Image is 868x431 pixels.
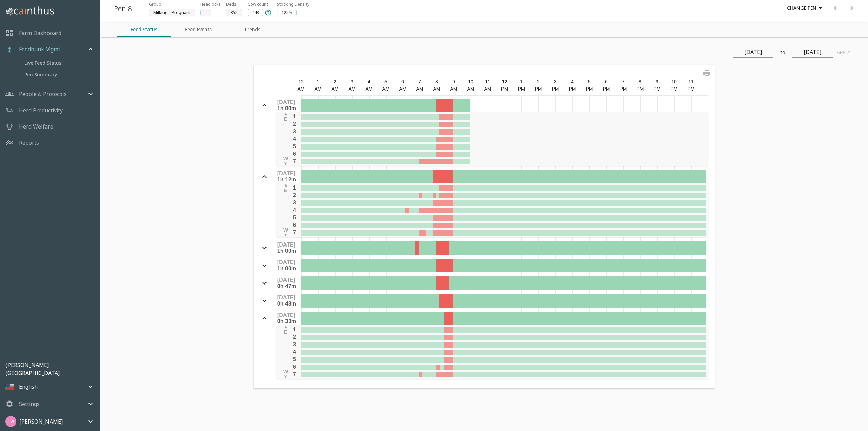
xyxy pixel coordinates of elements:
span: 2 [293,121,296,127]
span: PM [603,86,610,92]
div: 5 [581,78,598,85]
div: 2 [327,78,343,85]
a: Reports [19,139,39,147]
h5: Pen 8 [114,4,132,14]
span: 2 [293,192,296,198]
div: 8 [428,78,445,85]
span: 4 [293,349,296,355]
span: [DATE] [277,99,295,105]
div: 11 [479,78,496,85]
div: 3 [343,78,360,85]
span: AM [484,86,491,92]
img: b25a15c80cdc96ec993b749a7dd92629 [5,416,16,427]
span: PM [535,86,542,92]
div: 9 [445,78,462,85]
span: - [201,9,211,16]
div: E [283,183,288,194]
span: 6 [293,222,296,228]
span: PM [501,86,508,92]
span: PM [654,86,661,92]
span: 0h 33m [277,318,296,324]
span: 4 [293,136,296,142]
span: AM [349,86,356,92]
p: English [19,383,38,391]
a: Herd Productivity [19,106,63,114]
button: Feed Status [117,22,171,37]
p: to [780,48,785,56]
span: 7 [293,371,296,377]
div: 1 [310,78,327,85]
div: 10 [462,78,479,85]
p: People & Protocols [19,90,67,98]
div: E [283,112,288,123]
div: 8 [632,78,649,85]
div: 5 [377,78,394,85]
span: AM [399,86,407,92]
span: Headlocks [200,1,221,7]
div: 3 [547,78,564,85]
span: 2 [293,334,296,340]
span: 125% [277,9,296,16]
div: 6 [598,78,615,85]
span: Milking - Pregnant [149,9,195,16]
span: AM [298,86,305,92]
span: 3 [293,129,296,134]
span: 1h 12m [277,177,296,182]
span: [DATE] [277,171,295,176]
span: PM [688,86,695,92]
div: 12 [496,78,513,85]
span: 5 [293,143,296,149]
span: 4 [293,207,296,213]
div: 2 [530,78,547,85]
span: Pen Summary [24,71,95,78]
div: W [283,368,288,379]
span: [DATE] [277,312,295,318]
button: print chart [698,65,715,81]
span: 3 [293,200,296,205]
span: Beds [226,1,236,7]
span: AM [433,86,440,92]
span: 1h 00m [277,248,296,254]
div: 9 [649,78,666,85]
span: 443 [248,9,263,16]
div: 4 [564,78,581,85]
span: AM [450,86,457,92]
span: PM [671,86,678,92]
span: 0h 48m [277,301,296,307]
span: 1 [293,327,296,332]
a: Farm Dashboard [19,29,61,37]
a: Herd Welfare [19,122,53,131]
div: 12 [293,78,310,85]
span: [DATE] [277,295,295,300]
div: W [283,155,288,166]
div: 7 [411,78,428,85]
p: Feedbunk Mgmt [19,45,60,53]
span: 5 [293,215,296,220]
span: PM [586,86,593,92]
span: 7 [293,158,296,164]
span: 5 [293,356,296,362]
span: 6 [293,364,296,370]
p: Settings [19,400,40,408]
span: [DATE] [277,277,295,283]
div: 6 [394,78,411,85]
span: [DATE] [277,242,295,248]
span: 1 [293,114,296,119]
span: 7 [293,230,296,235]
div: 1 [513,78,530,85]
span: PM [620,86,627,92]
div: W [283,227,288,237]
button: Feed Events [171,22,225,37]
span: Stocking Density [277,1,309,7]
div: E [283,325,288,336]
span: Live Feed Status [24,59,95,67]
span: AM [315,86,322,92]
span: PM [518,86,525,92]
span: 1 [293,185,296,191]
span: AM [332,86,339,92]
span: Group [149,1,161,7]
